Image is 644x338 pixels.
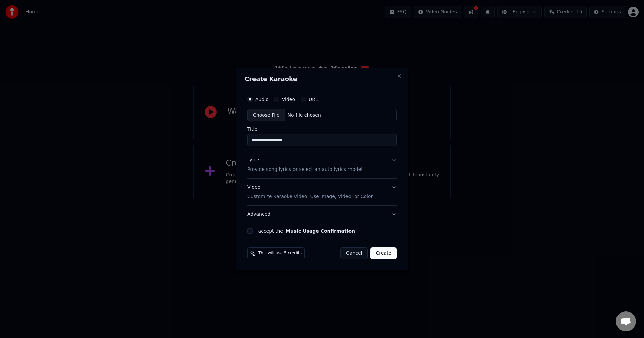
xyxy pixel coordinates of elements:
[255,97,269,102] label: Audio
[247,184,373,200] div: Video
[309,97,318,102] label: URL
[247,152,397,179] button: LyricsProvide song lyrics or select an auto lyrics model
[247,206,397,223] button: Advanced
[247,166,362,173] p: Provide song lyrics or select an auto lyrics model
[247,193,373,200] p: Customize Karaoke Video: Use Image, Video, or Color
[258,251,302,256] span: This will use 5 credits
[340,247,368,259] button: Cancel
[248,109,285,121] div: Choose File
[285,112,324,119] div: No file chosen
[282,97,295,102] label: Video
[255,229,355,233] label: I accept the
[247,157,260,164] div: Lyrics
[286,229,355,233] button: I accept the
[370,247,397,259] button: Create
[247,179,397,206] button: VideoCustomize Karaoke Video: Use Image, Video, or Color
[245,76,399,82] h2: Create Karaoke
[247,127,397,132] label: Title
